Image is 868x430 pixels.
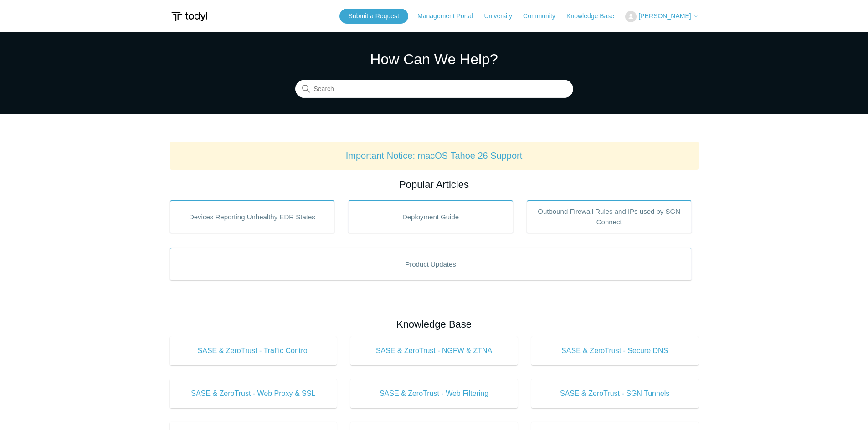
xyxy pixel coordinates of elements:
a: SASE & ZeroTrust - NGFW & ZTNA [350,336,518,365]
span: SASE & ZeroTrust - Secure DNS [545,345,685,356]
a: Deployment Guide [348,200,513,233]
a: Outbound Firewall Rules and IPs used by SGN Connect [527,200,692,233]
button: [PERSON_NAME] [625,11,698,22]
span: SASE & ZeroTrust - Traffic Control [184,345,324,356]
h2: Knowledge Base [170,317,699,332]
span: SASE & ZeroTrust - NGFW & ZTNA [364,345,504,356]
a: Product Updates [170,248,692,280]
a: SASE & ZeroTrust - Secure DNS [531,336,699,365]
a: Management Portal [417,11,482,21]
a: SASE & ZeroTrust - SGN Tunnels [531,379,699,408]
h2: Popular Articles [170,177,699,192]
input: Search [295,80,573,98]
h1: How Can We Help? [295,48,573,70]
a: Knowledge Base [566,11,623,21]
span: SASE & ZeroTrust - Web Filtering [364,388,504,399]
span: [PERSON_NAME] [638,12,691,20]
a: Important Notice: macOS Tahoe 26 Support [346,151,523,161]
a: SASE & ZeroTrust - Traffic Control [170,336,337,365]
img: Todyl Support Center Help Center home page [170,8,209,25]
a: University [484,11,521,21]
a: SASE & ZeroTrust - Web Filtering [350,379,518,408]
a: SASE & ZeroTrust - Web Proxy & SSL [170,379,337,408]
a: Submit a Request [339,9,408,24]
span: SASE & ZeroTrust - Web Proxy & SSL [184,388,324,399]
a: Devices Reporting Unhealthy EDR States [170,200,335,233]
a: Community [523,11,565,21]
span: SASE & ZeroTrust - SGN Tunnels [545,388,685,399]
